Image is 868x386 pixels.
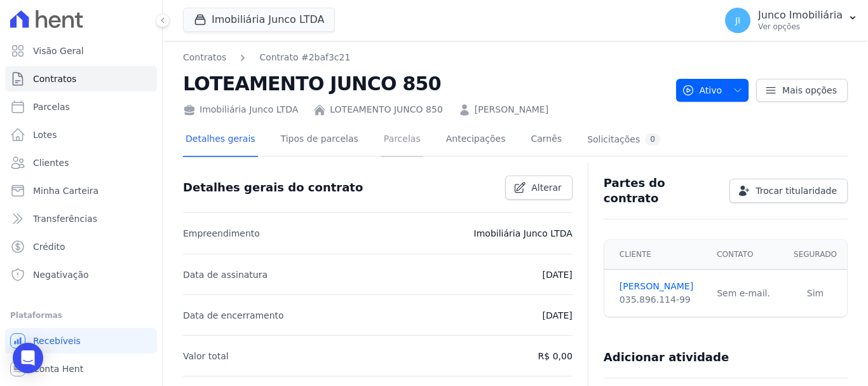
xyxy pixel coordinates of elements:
td: Sim [783,270,847,317]
a: Parcelas [5,94,157,120]
p: Empreendimento [183,226,260,241]
a: Parcelas [381,123,423,157]
a: Carnês [528,123,564,157]
p: R$ 0,00 [538,348,573,364]
a: Contrato #2baf3c21 [259,51,350,64]
a: [PERSON_NAME] [620,280,702,293]
span: Contratos [33,72,76,85]
span: Negativação [33,268,89,281]
p: Valor total [183,348,229,364]
a: Solicitações0 [585,123,663,157]
a: Minha Carteira [5,178,157,203]
span: Crédito [33,240,65,253]
span: JI [735,16,740,25]
span: Parcelas [33,100,70,113]
div: Solicitações [587,134,660,146]
a: Crédito [5,234,157,259]
span: Visão Geral [33,45,84,57]
h3: Partes do contrato [604,176,719,206]
th: Contato [709,240,783,270]
a: Visão Geral [5,38,157,64]
h3: Detalhes gerais do contrato [183,180,363,195]
a: Mais opções [756,79,848,102]
button: Imobiliária Junco LTDA [183,8,335,32]
nav: Breadcrumb [183,51,666,64]
p: Junco Imobiliária [758,9,843,22]
a: Transferências [5,206,157,231]
span: Conta Hent [33,362,83,375]
span: Lotes [33,128,57,141]
p: Data de assinatura [183,267,268,282]
h2: LOTEAMENTO JUNCO 850 [183,69,666,98]
span: Ativo [682,79,722,102]
nav: Breadcrumb [183,51,350,64]
th: Cliente [604,240,709,270]
a: Negativação [5,262,157,287]
span: Transferências [33,212,97,225]
a: Antecipações [444,123,508,157]
th: Segurado [783,240,847,270]
div: Open Intercom Messenger [13,343,43,373]
a: Detalhes gerais [183,123,258,157]
a: Lotes [5,122,157,148]
span: Clientes [33,156,69,169]
div: Plataformas [10,308,152,323]
p: Imobiliária Junco LTDA [474,226,573,241]
button: Ativo [676,79,749,102]
a: LOTEAMENTO JUNCO 850 [330,103,443,116]
button: JI Junco Imobiliária Ver opções [715,3,868,38]
a: Contratos [183,51,226,64]
p: [DATE] [542,308,572,323]
div: 035.896.114-99 [620,293,702,307]
a: Contratos [5,66,157,92]
h3: Adicionar atividade [604,350,729,365]
span: Alterar [531,181,562,194]
span: Trocar titularidade [756,184,837,197]
p: Data de encerramento [183,308,284,323]
span: Minha Carteira [33,184,98,197]
span: Mais opções [782,84,837,97]
span: Recebíveis [33,334,81,347]
div: Imobiliária Junco LTDA [183,103,298,116]
p: Ver opções [758,22,843,32]
p: [DATE] [542,267,572,282]
a: [PERSON_NAME] [475,103,548,116]
a: Recebíveis [5,328,157,354]
td: Sem e-mail. [709,270,783,317]
a: Clientes [5,150,157,176]
a: Tipos de parcelas [278,123,361,157]
a: Alterar [505,176,573,200]
div: 0 [645,134,660,146]
a: Conta Hent [5,356,157,382]
a: Trocar titularidade [729,179,848,203]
